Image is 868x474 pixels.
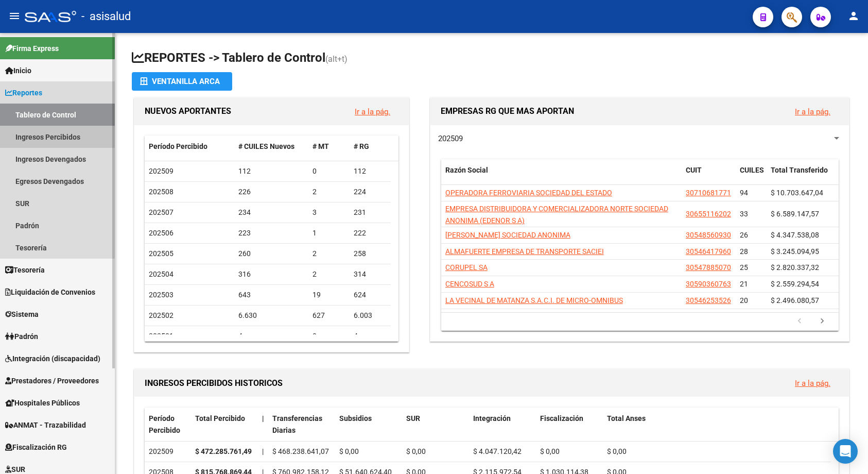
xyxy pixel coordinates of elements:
[354,142,369,150] span: # RG
[686,280,731,288] span: 30590360763
[238,330,304,342] div: 4
[406,447,426,455] span: $ 0,00
[313,142,329,150] span: # MT
[5,65,31,76] span: Inicio
[308,136,350,158] datatable-header-cell: # MT
[354,268,387,280] div: 314
[313,165,345,177] div: 0
[339,447,359,455] span: $ 0,00
[406,414,420,422] span: SUR
[313,227,345,239] div: 1
[238,165,304,177] div: 112
[313,268,345,280] div: 2
[686,189,731,197] span: 30710681771
[149,446,187,458] div: 202509
[5,397,80,409] span: Hospitales Públicos
[195,447,252,455] strong: $ 472.285.761,49
[354,310,387,321] div: 6.003
[262,414,264,422] span: |
[445,231,570,239] span: [PERSON_NAME] SOCIEDAD ANONIMA
[8,10,21,22] mat-icon: menu
[771,280,819,288] span: $ 2.559.294,54
[339,414,372,422] span: Subsidios
[238,186,304,198] div: 226
[272,447,329,455] span: $ 468.238.641,07
[132,72,232,91] button: Ventanilla ARCA
[149,414,180,434] span: Período Percibido
[238,142,294,150] span: # CUILES Nuevos
[354,248,387,260] div: 258
[195,414,245,422] span: Total Percibido
[771,296,819,304] span: $ 2.496.080,57
[272,414,322,434] span: Transferencias Diarias
[540,447,560,455] span: $ 0,00
[740,280,748,288] span: 21
[354,227,387,239] div: 222
[354,289,387,301] div: 624
[5,375,99,386] span: Prestadores / Proveedores
[262,447,264,455] span: |
[149,208,173,216] span: 202507
[238,227,304,239] div: 223
[354,186,387,198] div: 224
[441,106,574,116] span: EMPRESAS RG QUE MAS APORTAN
[445,189,612,197] span: OPERADORA FERROVIARIA SOCIEDAD DEL ESTADO
[350,136,391,158] datatable-header-cell: # RG
[313,289,345,301] div: 19
[682,159,736,193] datatable-header-cell: CUIT
[238,268,304,280] div: 316
[5,309,39,320] span: Sistema
[81,5,131,28] span: - asisalud
[5,353,100,364] span: Integración (discapacidad)
[740,166,764,174] span: CUILES
[313,330,345,342] div: 0
[238,289,304,301] div: 643
[258,408,268,442] datatable-header-cell: |
[787,102,839,121] button: Ir a la pág.
[686,210,731,218] span: 30655116202
[313,186,345,198] div: 2
[402,408,469,442] datatable-header-cell: SUR
[771,231,819,239] span: $ 4.347.538,08
[140,72,224,91] div: Ventanilla ARCA
[445,263,488,272] span: CORUPEL SA
[787,374,839,393] button: Ir a la pág.
[445,280,494,288] span: CENCOSUD S A
[833,439,858,464] div: Open Intercom Messenger
[149,167,173,175] span: 202509
[740,296,748,304] span: 20
[445,205,668,225] span: EMPRESA DISTRIBUIDORA Y COMERCIALIZADORA NORTE SOCIEDAD ANONIMA (EDENOR S A)
[740,210,748,218] span: 33
[149,229,173,237] span: 202506
[771,263,819,272] span: $ 2.820.337,32
[5,286,95,298] span: Liquidación de Convenios
[812,316,832,327] a: go to next page
[145,106,231,116] span: NUEVOS APORTANTES
[149,188,173,196] span: 202508
[5,419,86,431] span: ANMAT - Trazabilidad
[313,207,345,218] div: 3
[847,10,860,22] mat-icon: person
[795,379,830,388] a: Ir a la pág.
[736,159,767,193] datatable-header-cell: CUILES
[686,263,731,272] span: 30547885070
[5,331,38,342] span: Padrón
[5,43,59,54] span: Firma Express
[607,414,646,422] span: Total Anses
[445,166,488,174] span: Razón Social
[473,447,522,455] span: $ 4.047.120,42
[771,166,828,174] span: Total Transferido
[771,189,823,197] span: $ 10.703.647,04
[540,414,583,422] span: Fiscalización
[5,264,45,276] span: Tesorería
[354,330,387,342] div: 4
[686,166,702,174] span: CUIT
[438,134,463,143] span: 202509
[313,248,345,260] div: 2
[603,408,831,442] datatable-header-cell: Total Anses
[313,310,345,321] div: 627
[149,332,173,340] span: 202501
[740,247,748,256] span: 28
[686,231,731,239] span: 30548560930
[740,263,748,272] span: 25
